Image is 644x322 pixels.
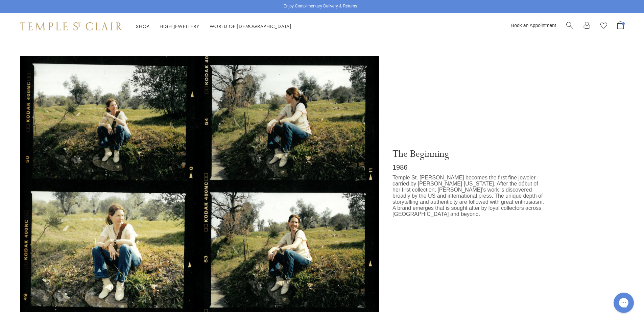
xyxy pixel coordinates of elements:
p: 1986 [392,164,545,171]
a: Search [566,21,573,32]
a: ShopShop [136,23,149,30]
a: Book an Appointment [511,23,556,28]
iframe: Gorgias live chat messenger [610,290,637,315]
p: Enjoy Complimentary Delivery & Returns [284,3,357,10]
nav: Main navigation [136,22,291,31]
a: Open Shopping Bag [617,21,624,32]
p: The Beginning [392,148,545,160]
a: World of [DEMOGRAPHIC_DATA]World of [DEMOGRAPHIC_DATA] [210,23,291,30]
p: Temple St. [PERSON_NAME] becomes the first fine jeweler carried by [PERSON_NAME] [US_STATE]. Afte... [392,175,545,217]
a: View Wishlist [600,21,607,32]
a: High JewelleryHigh Jewellery [160,23,199,30]
img: Temple St. Clair [20,22,122,30]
